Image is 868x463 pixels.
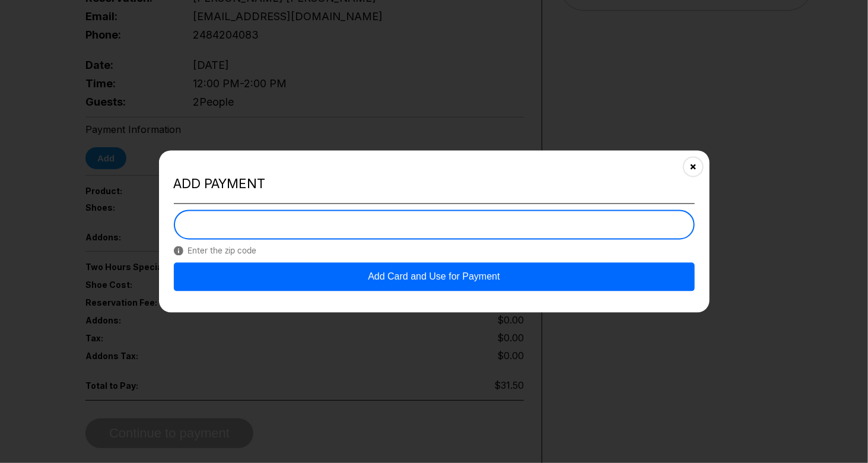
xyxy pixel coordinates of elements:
[678,152,707,181] button: Close
[174,210,695,291] div: Payment form
[174,246,695,255] span: Enter the zip code
[174,262,695,291] button: Add Card and Use for Payment
[174,210,694,239] iframe: Secure Credit Card Form
[174,176,695,192] h2: Add payment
